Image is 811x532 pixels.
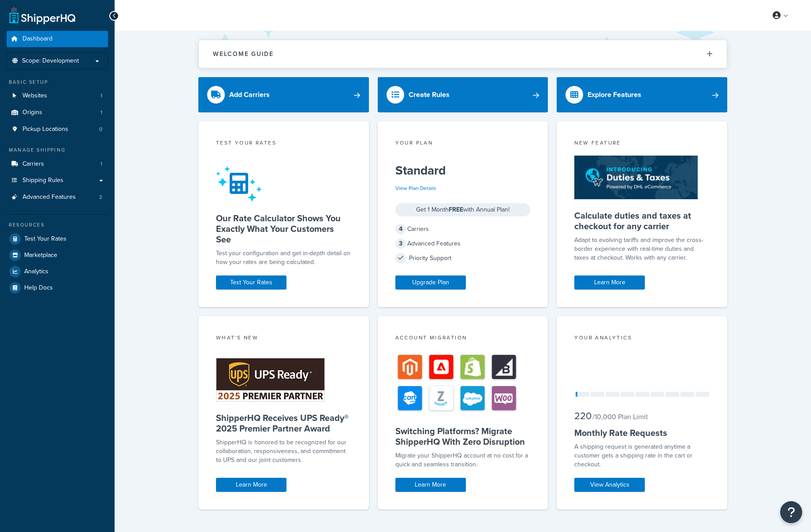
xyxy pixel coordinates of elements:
a: Explore Features [557,77,727,112]
a: Help Docs [7,280,108,296]
a: Origins1 [7,104,108,121]
a: Dashboard [7,31,108,47]
span: 1 [100,92,102,100]
li: Carriers [7,156,108,172]
span: Websites [22,92,47,100]
a: Websites1 [7,88,108,104]
span: 2 [99,193,102,201]
h5: Switching Platforms? Migrate ShipperHQ With Zero Disruption [395,426,531,447]
h5: Calculate duties and taxes at checkout for any carrier [574,210,710,231]
div: Account Migration [395,334,531,344]
div: Get 1 Month with Annual Plan! [395,203,531,216]
a: Learn More [574,275,645,290]
div: What's New [216,334,351,344]
a: Pickup Locations0 [7,121,108,138]
small: / 10,000 Plan Limit [592,412,648,422]
a: Carriers1 [7,156,108,172]
div: Add Carriers [229,89,270,101]
span: Shipping Rules [22,177,63,184]
div: New Feature [574,139,710,149]
a: Advanced Features2 [7,189,108,205]
div: Migrate your ShipperHQ account at no cost for a quick and seamless transition. [395,451,531,469]
span: Advanced Features [22,193,76,201]
span: Test Your Rates [24,235,67,243]
a: Test Your Rates [216,275,286,290]
a: View Plan Details [395,184,436,192]
div: Priority Support [395,252,531,264]
li: Advanced Features [7,189,108,205]
div: Resources [7,221,108,229]
div: Manage Shipping [7,146,108,154]
div: Your Plan [395,139,531,149]
div: Your Analytics [574,334,710,344]
div: Create Rules [409,89,450,101]
div: Carriers [395,223,531,235]
div: A shipping request is generated anytime a customer gets a shipping rate in the cart or checkout. [574,443,710,469]
a: Test Your Rates [7,231,108,247]
div: Advanced Features [395,238,531,250]
a: Shipping Rules [7,172,108,189]
span: 3 [395,238,406,249]
h2: Welcome Guide [213,51,274,57]
li: Pickup Locations [7,121,108,138]
span: Origins [22,109,42,116]
p: Adapt to evolving tariffs and improve the cross-border experience with real-time duties and taxes... [574,236,710,262]
h5: Monthly Rate Requests [574,428,710,438]
div: Test your rates [216,139,351,149]
h5: ShipperHQ Receives UPS Ready® 2025 Premier Partner Award [216,413,351,434]
div: Basic Setup [7,78,108,86]
span: Analytics [24,268,48,275]
div: Explore Features [588,89,641,101]
span: Marketplace [24,252,57,259]
span: 1 [100,160,102,168]
li: Websites [7,88,108,104]
a: Analytics [7,264,108,279]
a: Upgrade Plan [395,275,466,290]
span: 4 [395,224,406,234]
a: Add Carriers [198,77,369,112]
h5: Our Rate Calculator Shows You Exactly What Your Customers See [216,213,351,245]
a: Create Rules [378,77,548,112]
strong: FREE [449,205,463,214]
span: Carriers [22,160,44,168]
span: Dashboard [22,35,52,43]
div: Test your configuration and get in-depth detail on how your rates are being calculated. [216,249,351,267]
a: Learn More [216,478,286,492]
a: View Analytics [574,478,645,492]
span: 0 [99,126,102,133]
button: Welcome Guide [199,40,727,68]
span: 1 [100,109,102,116]
p: ShipperHQ is honored to be recognized for our collaboration, responsiveness, and commitment to UP... [216,438,351,465]
span: Help Docs [24,284,53,292]
a: Marketplace [7,247,108,263]
button: Open Resource Center [780,501,802,523]
span: 220 [574,409,592,423]
a: Learn More [395,478,466,492]
span: Pickup Locations [22,126,68,133]
h5: Standard [395,164,531,178]
span: Scope: Development [22,57,79,65]
li: Origins [7,104,108,121]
